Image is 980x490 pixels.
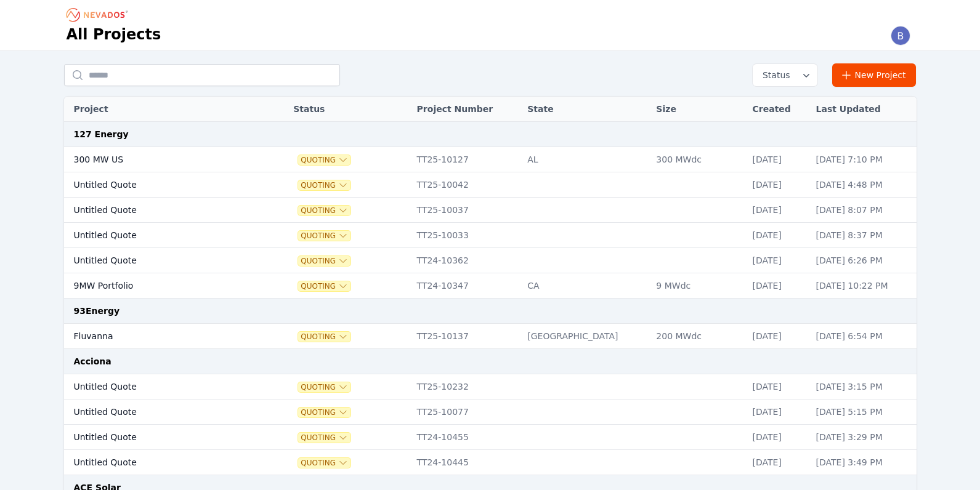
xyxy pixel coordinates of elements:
[521,324,650,349] td: [GEOGRAPHIC_DATA]
[64,248,917,273] tr: Untitled QuoteQuotingTT24-10362[DATE][DATE] 6:26 PM
[64,248,257,273] td: Untitled Quote
[747,223,810,248] td: [DATE]
[298,281,350,291] button: Quoting
[298,408,350,417] button: Quoting
[747,97,810,122] th: Created
[64,122,917,147] td: 127 Energy
[298,180,350,190] button: Quoting
[64,324,257,349] td: Fluvanna
[298,382,350,392] button: Quoting
[64,172,257,198] td: Untitled Quote
[298,433,350,443] button: Quoting
[810,248,917,273] td: [DATE] 6:26 PM
[747,374,810,400] td: [DATE]
[64,97,257,122] th: Project
[64,172,917,198] tr: Untitled QuoteQuotingTT25-10042[DATE][DATE] 4:48 PM
[810,450,917,475] td: [DATE] 3:49 PM
[64,425,257,450] td: Untitled Quote
[67,25,161,44] h1: All Projects
[64,223,257,248] td: Untitled Quote
[747,425,810,450] td: [DATE]
[298,332,350,342] button: Quoting
[411,97,522,122] th: Project Number
[810,223,917,248] td: [DATE] 8:37 PM
[64,299,917,324] td: 93Energy
[411,324,522,349] td: TT25-10137
[64,223,917,248] tr: Untitled QuoteQuotingTT25-10033[DATE][DATE] 8:37 PM
[67,5,132,25] nav: Breadcrumb
[64,273,917,299] tr: 9MW PortfolioQuotingTT24-10347CA9 MWdc[DATE][DATE] 10:22 PM
[287,97,410,122] th: Status
[758,69,790,81] span: Status
[411,425,522,450] td: TT24-10455
[64,450,917,475] tr: Untitled QuoteQuotingTT24-10445[DATE][DATE] 3:49 PM
[810,147,917,172] td: [DATE] 7:10 PM
[747,273,810,299] td: [DATE]
[747,198,810,223] td: [DATE]
[810,400,917,425] td: [DATE] 5:15 PM
[298,256,350,266] button: Quoting
[810,273,917,299] td: [DATE] 10:22 PM
[298,458,350,468] button: Quoting
[650,147,746,172] td: 300 MWdc
[650,324,746,349] td: 200 MWdc
[411,147,522,172] td: TT25-10127
[810,198,917,223] td: [DATE] 8:07 PM
[64,324,917,349] tr: FluvannaQuotingTT25-10137[GEOGRAPHIC_DATA]200 MWdc[DATE][DATE] 6:54 PM
[747,324,810,349] td: [DATE]
[810,324,917,349] td: [DATE] 6:54 PM
[411,450,522,475] td: TT24-10445
[64,198,257,223] td: Untitled Quote
[411,172,522,198] td: TT25-10042
[891,26,910,46] img: Brittanie Jackson
[64,450,257,475] td: Untitled Quote
[747,400,810,425] td: [DATE]
[832,63,917,87] a: New Project
[64,400,257,425] td: Untitled Quote
[298,206,350,215] button: Quoting
[747,248,810,273] td: [DATE]
[747,147,810,172] td: [DATE]
[411,223,522,248] td: TT25-10033
[64,425,917,450] tr: Untitled QuoteQuotingTT24-10455[DATE][DATE] 3:29 PM
[298,231,350,241] button: Quoting
[298,155,350,165] button: Quoting
[810,172,917,198] td: [DATE] 4:48 PM
[64,273,257,299] td: 9MW Portfolio
[747,450,810,475] td: [DATE]
[753,64,817,86] button: Status
[521,97,650,122] th: State
[64,400,917,425] tr: Untitled QuoteQuotingTT25-10077[DATE][DATE] 5:15 PM
[411,198,522,223] td: TT25-10037
[411,400,522,425] td: TT25-10077
[64,198,917,223] tr: Untitled QuoteQuotingTT25-10037[DATE][DATE] 8:07 PM
[810,97,917,122] th: Last Updated
[650,97,746,122] th: Size
[810,374,917,400] td: [DATE] 3:15 PM
[64,147,257,172] td: 300 MW US
[411,374,522,400] td: TT25-10232
[411,248,522,273] td: TT24-10362
[64,374,917,400] tr: Untitled QuoteQuotingTT25-10232[DATE][DATE] 3:15 PM
[64,147,917,172] tr: 300 MW USQuotingTT25-10127AL300 MWdc[DATE][DATE] 7:10 PM
[521,273,650,299] td: CA
[747,172,810,198] td: [DATE]
[521,147,650,172] td: AL
[64,349,917,374] td: Acciona
[64,374,257,400] td: Untitled Quote
[650,273,746,299] td: 9 MWdc
[810,425,917,450] td: [DATE] 3:29 PM
[411,273,522,299] td: TT24-10347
